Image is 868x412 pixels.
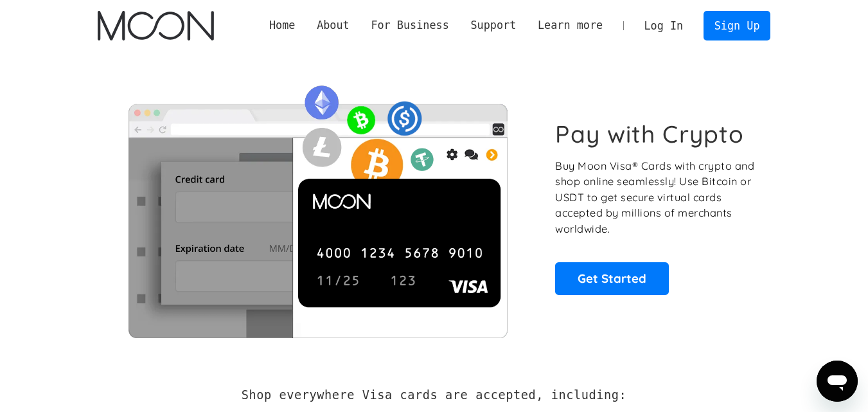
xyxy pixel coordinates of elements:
h2: Shop everywhere Visa cards are accepted, including: [242,388,626,402]
div: Learn more [527,17,614,33]
img: Moon Logo [98,11,214,40]
a: home [98,11,214,40]
div: About [306,17,360,33]
a: Sign Up [704,11,770,40]
a: Log In [633,12,694,40]
a: Get Started [555,262,669,294]
div: For Business [371,17,448,33]
div: Learn more [538,17,603,33]
div: About [317,17,350,33]
p: Buy Moon Visa® Cards with crypto and shop online seamlessly! Use Bitcoin or USDT to get secure vi... [555,158,756,237]
h1: Pay with Crypto [555,120,744,148]
div: Support [470,17,516,33]
a: Home [258,17,306,33]
iframe: Button to launch messaging window [817,361,858,402]
div: Support [460,17,527,33]
div: For Business [360,17,460,33]
img: Moon Cards let you spend your crypto anywhere Visa is accepted. [98,76,538,337]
